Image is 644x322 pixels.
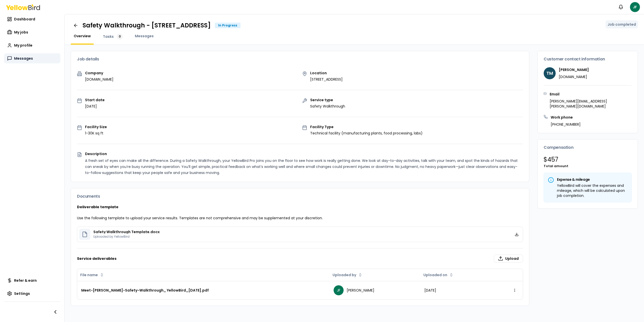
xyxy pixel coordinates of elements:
[423,272,447,277] span: Uploaded on
[310,98,345,102] p: Service type
[550,99,632,109] p: [PERSON_NAME][EMAIL_ADDRESS][PERSON_NAME][DOMAIN_NAME]
[544,57,632,61] h3: Customer contact information
[77,216,523,221] p: Use the following template to upload your service results. Templates are not comprehensive and ma...
[551,122,581,127] p: [PHONE_NUMBER]
[347,288,374,293] span: [PERSON_NAME]
[14,17,35,22] span: Dashboard
[544,67,556,79] span: TM
[559,74,589,79] p: [DOMAIN_NAME]
[83,21,211,29] h1: Safety Walkthrough - [STREET_ADDRESS]
[85,152,523,156] p: Description
[4,53,60,63] a: Messages
[544,156,632,164] p: $ 457
[85,125,107,129] p: Facility Size
[78,271,106,279] button: File name
[85,71,113,75] p: Company
[100,33,126,40] a: Tasks0
[550,92,632,97] h3: Email
[421,271,455,279] button: Uploaded on
[310,104,345,109] p: Safety Walkthrough
[494,255,523,263] label: Upload
[334,285,344,295] span: JF
[310,131,423,136] p: Technical facility (manufacturing plants, food processing, labs)
[310,71,343,75] p: Location
[71,33,94,39] a: Overview
[77,194,523,198] h3: Documents
[14,278,37,283] span: Refer & earn
[85,158,523,176] p: A fresh set of eyes can make all the difference. During a Safety Walkthrough, your YellowBird Pro...
[4,27,60,37] a: My jobs
[135,33,154,39] span: Messages
[14,291,30,296] span: Settings
[559,67,589,72] h4: [PERSON_NAME]
[331,271,364,279] button: Uploaded by
[77,255,523,263] h3: Service deliverables
[333,272,356,277] span: Uploaded by
[424,288,489,293] div: [DATE]
[77,204,523,209] h3: Deliverable template
[77,57,523,61] h3: Job details
[74,33,91,39] span: Overview
[14,30,28,35] span: My jobs
[215,23,240,28] div: In Progress
[14,56,33,61] span: Messages
[85,131,107,136] p: 1-30K sq ft
[630,2,640,12] span: JF
[310,125,423,129] p: Facility Type
[548,183,627,198] div: YellowBird will cover the expenses and mileage, which will be calculated upon job completion.
[4,14,60,24] a: Dashboard
[548,177,627,182] h5: Expense & mileage
[117,33,123,40] div: 0
[85,98,105,102] p: Start date
[103,34,114,39] span: Tasks
[4,275,60,285] a: Refer & earn
[93,230,160,234] p: Safety Walkthrough Template.docx
[310,77,343,82] p: [STREET_ADDRESS]
[4,40,60,50] a: My profile
[544,164,632,169] p: Total amount
[80,272,98,277] span: File name
[551,115,581,120] h3: Work phone
[14,43,32,48] span: My profile
[606,20,638,28] button: Job completed
[85,104,105,109] p: [DATE]
[132,33,157,39] a: Messages
[544,146,632,150] h3: Compensation
[4,289,60,299] a: Settings
[93,235,160,239] p: Uploaded by YellowBird
[85,77,113,82] p: [DOMAIN_NAME]
[81,288,326,293] div: Meet-[PERSON_NAME]-Safety-Walkthrough_ YellowBird_[DATE].pdf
